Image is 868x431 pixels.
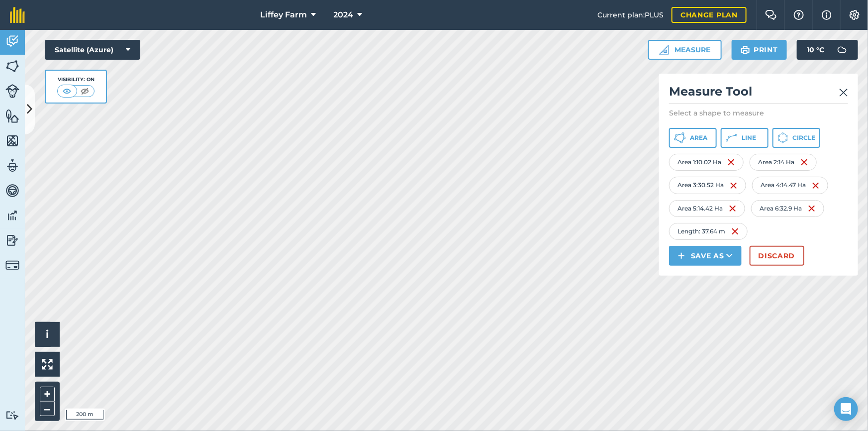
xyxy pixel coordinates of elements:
img: Ruler icon [659,45,669,55]
button: – [40,402,55,416]
button: Measure [648,40,722,60]
div: Area 6 : 32.9 Ha [751,200,824,217]
div: Area 1 : 10.02 Ha [669,154,744,171]
div: Area 5 : 14.42 Ha [669,200,745,217]
img: svg+xml;base64,PHN2ZyB4bWxucz0iaHR0cDovL3d3dy53My5vcmcvMjAwMC9zdmciIHdpZHRoPSIyMiIgaGVpZ2h0PSIzMC... [839,87,848,99]
img: svg+xml;base64,PHN2ZyB4bWxucz0iaHR0cDovL3d3dy53My5vcmcvMjAwMC9zdmciIHdpZHRoPSI1NiIgaGVpZ2h0PSI2MC... [5,59,19,74]
button: Print [732,40,787,60]
button: 10 °C [797,40,858,60]
div: Area 3 : 30.52 Ha [669,177,746,194]
span: Liffey Farm [261,9,307,21]
img: A cog icon [849,10,861,20]
div: Area 4 : 14.47 Ha [752,177,828,194]
img: Four arrows, one pointing top left, one top right, one bottom right and the last bottom left [42,359,53,370]
button: i [35,322,60,347]
span: 2024 [334,9,354,21]
button: + [40,387,55,402]
button: Area [669,128,717,148]
span: Area [690,134,707,142]
img: svg+xml;base64,PHN2ZyB4bWxucz0iaHR0cDovL3d3dy53My5vcmcvMjAwMC9zdmciIHdpZHRoPSIxNiIgaGVpZ2h0PSIyNC... [727,156,735,168]
div: Open Intercom Messenger [834,397,858,421]
span: Line [742,134,756,142]
img: Two speech bubbles overlapping with the left bubble in the forefront [765,10,777,20]
div: Visibility: On [57,76,95,84]
img: svg+xml;base64,PHN2ZyB4bWxucz0iaHR0cDovL3d3dy53My5vcmcvMjAwMC9zdmciIHdpZHRoPSI1MCIgaGVpZ2h0PSI0MC... [61,86,73,96]
img: svg+xml;base64,PHN2ZyB4bWxucz0iaHR0cDovL3d3dy53My5vcmcvMjAwMC9zdmciIHdpZHRoPSIxOSIgaGVpZ2h0PSIyNC... [741,44,750,56]
div: Length : 37.64 m [669,223,748,240]
button: Line [721,128,769,148]
div: Area 2 : 14 Ha [750,154,817,171]
a: Change plan [672,7,747,23]
span: Circle [792,134,815,142]
img: fieldmargin Logo [10,7,25,23]
img: svg+xml;base64,PHN2ZyB4bWxucz0iaHR0cDovL3d3dy53My5vcmcvMjAwMC9zdmciIHdpZHRoPSI1NiIgaGVpZ2h0PSI2MC... [5,133,19,148]
img: svg+xml;base64,PHN2ZyB4bWxucz0iaHR0cDovL3d3dy53My5vcmcvMjAwMC9zdmciIHdpZHRoPSI1MCIgaGVpZ2h0PSI0MC... [79,86,91,96]
img: svg+xml;base64,PHN2ZyB4bWxucz0iaHR0cDovL3d3dy53My5vcmcvMjAwMC9zdmciIHdpZHRoPSI1NiIgaGVpZ2h0PSI2MC... [5,108,19,123]
span: Current plan : PLUS [597,9,664,20]
img: svg+xml;base64,PHN2ZyB4bWxucz0iaHR0cDovL3d3dy53My5vcmcvMjAwMC9zdmciIHdpZHRoPSIxNCIgaGVpZ2h0PSIyNC... [678,250,685,262]
img: svg+xml;base64,PD94bWwgdmVyc2lvbj0iMS4wIiBlbmNvZGluZz0idXRmLTgiPz4KPCEtLSBHZW5lcmF0b3I6IEFkb2JlIE... [5,258,19,272]
img: svg+xml;base64,PHN2ZyB4bWxucz0iaHR0cDovL3d3dy53My5vcmcvMjAwMC9zdmciIHdpZHRoPSIxNiIgaGVpZ2h0PSIyNC... [731,225,739,237]
span: i [46,328,49,340]
button: Save as [669,246,742,266]
p: Select a shape to measure [669,108,848,118]
span: 10 ° C [807,40,824,60]
h2: Measure Tool [669,84,848,104]
img: svg+xml;base64,PD94bWwgdmVyc2lvbj0iMS4wIiBlbmNvZGluZz0idXRmLTgiPz4KPCEtLSBHZW5lcmF0b3I6IEFkb2JlIE... [5,84,19,98]
img: A question mark icon [793,10,805,20]
img: svg+xml;base64,PHN2ZyB4bWxucz0iaHR0cDovL3d3dy53My5vcmcvMjAwMC9zdmciIHdpZHRoPSIxNiIgaGVpZ2h0PSIyNC... [812,180,820,192]
button: Satellite (Azure) [45,40,140,60]
button: Discard [750,246,804,266]
img: svg+xml;base64,PD94bWwgdmVyc2lvbj0iMS4wIiBlbmNvZGluZz0idXRmLTgiPz4KPCEtLSBHZW5lcmF0b3I6IEFkb2JlIE... [5,411,19,420]
img: svg+xml;base64,PHN2ZyB4bWxucz0iaHR0cDovL3d3dy53My5vcmcvMjAwMC9zdmciIHdpZHRoPSIxNiIgaGVpZ2h0PSIyNC... [808,203,816,215]
img: svg+xml;base64,PD94bWwgdmVyc2lvbj0iMS4wIiBlbmNvZGluZz0idXRmLTgiPz4KPCEtLSBHZW5lcmF0b3I6IEFkb2JlIE... [832,40,852,60]
img: svg+xml;base64,PD94bWwgdmVyc2lvbj0iMS4wIiBlbmNvZGluZz0idXRmLTgiPz4KPCEtLSBHZW5lcmF0b3I6IEFkb2JlIE... [5,34,19,49]
img: svg+xml;base64,PHN2ZyB4bWxucz0iaHR0cDovL3d3dy53My5vcmcvMjAwMC9zdmciIHdpZHRoPSIxNiIgaGVpZ2h0PSIyNC... [729,203,737,215]
img: svg+xml;base64,PHN2ZyB4bWxucz0iaHR0cDovL3d3dy53My5vcmcvMjAwMC9zdmciIHdpZHRoPSIxNiIgaGVpZ2h0PSIyNC... [800,156,808,168]
img: svg+xml;base64,PHN2ZyB4bWxucz0iaHR0cDovL3d3dy53My5vcmcvMjAwMC9zdmciIHdpZHRoPSIxNiIgaGVpZ2h0PSIyNC... [730,180,738,192]
img: svg+xml;base64,PD94bWwgdmVyc2lvbj0iMS4wIiBlbmNvZGluZz0idXRmLTgiPz4KPCEtLSBHZW5lcmF0b3I6IEFkb2JlIE... [5,183,19,198]
img: svg+xml;base64,PD94bWwgdmVyc2lvbj0iMS4wIiBlbmNvZGluZz0idXRmLTgiPz4KPCEtLSBHZW5lcmF0b3I6IEFkb2JlIE... [5,233,19,248]
button: Circle [772,128,820,148]
img: svg+xml;base64,PD94bWwgdmVyc2lvbj0iMS4wIiBlbmNvZGluZz0idXRmLTgiPz4KPCEtLSBHZW5lcmF0b3I6IEFkb2JlIE... [5,158,19,173]
img: svg+xml;base64,PHN2ZyB4bWxucz0iaHR0cDovL3d3dy53My5vcmcvMjAwMC9zdmciIHdpZHRoPSIxNyIgaGVpZ2h0PSIxNy... [822,9,832,21]
img: svg+xml;base64,PD94bWwgdmVyc2lvbj0iMS4wIiBlbmNvZGluZz0idXRmLTgiPz4KPCEtLSBHZW5lcmF0b3I6IEFkb2JlIE... [5,208,19,223]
